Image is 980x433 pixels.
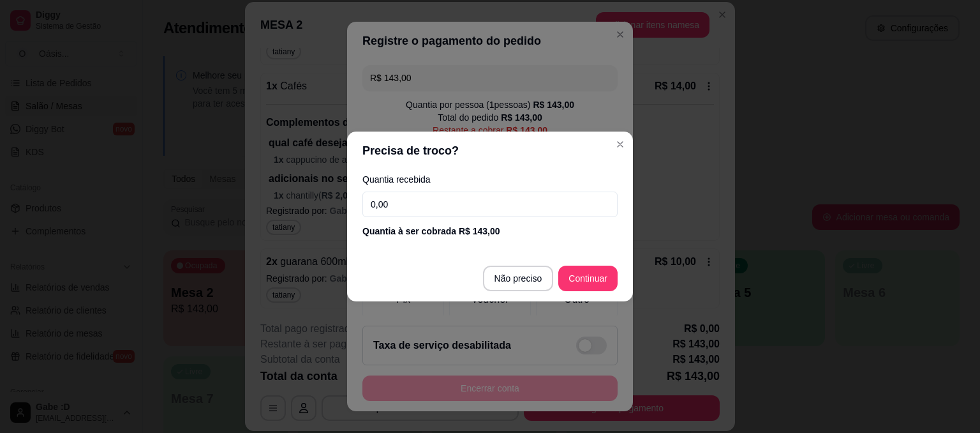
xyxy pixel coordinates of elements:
[558,266,618,291] button: Continuar
[483,266,554,291] button: Não preciso
[362,225,618,238] div: Quantia à ser cobrada R$ 143,00
[610,134,630,155] button: Close
[362,175,618,184] label: Quantia recebida
[347,132,633,170] header: Precisa de troco?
